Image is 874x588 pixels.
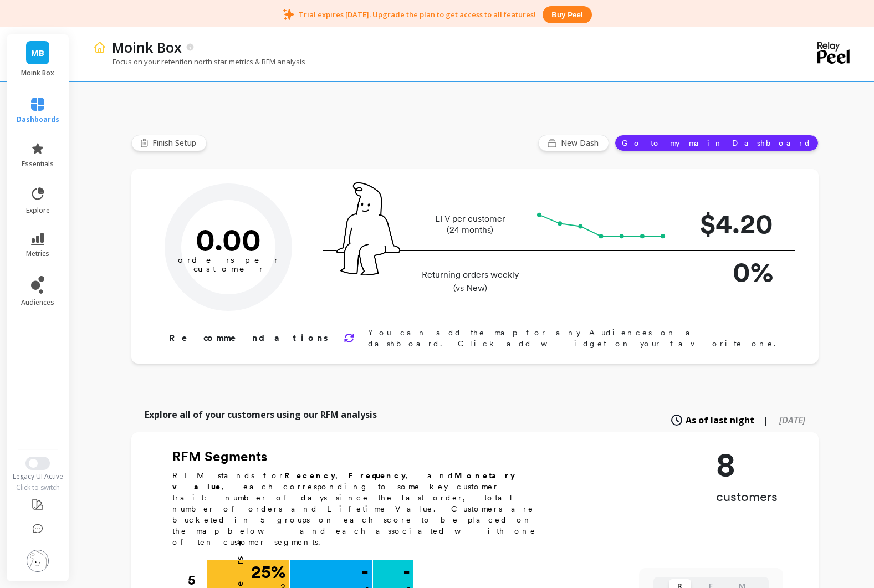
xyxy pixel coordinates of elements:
p: You can add the map for any Audiences on a dashboard. Click add widget on your favorite one. [368,327,783,349]
button: Switch to New UI [25,457,50,470]
span: Finish Setup [152,137,200,149]
p: 0% [684,251,773,293]
p: Focus on your retention north star metrics & RFM analysis [93,57,305,67]
span: New Dash [561,137,602,149]
span: MB [31,47,44,59]
span: explore [26,206,50,215]
tspan: customer [193,264,263,274]
button: Go to my main Dashboard [615,135,819,151]
h2: RFM Segments [172,448,549,466]
p: - [403,563,410,581]
p: RFM stands for , , and , each corresponding to some key customer trait: number of days since the ... [172,470,549,548]
p: Explore all of your customers using our RFM analysis [145,408,377,421]
p: customers [716,488,778,505]
p: Returning orders weekly (vs New) [418,268,522,295]
img: profile picture [27,550,49,572]
span: As of last night [686,413,754,427]
p: LTV per customer (24 months) [418,213,522,236]
p: 25 % [251,563,285,581]
b: Recency [284,471,335,480]
p: Recommendations [169,331,330,345]
img: pal seatted on line [336,182,400,275]
p: - [361,563,369,581]
span: audiences [21,298,54,307]
div: Click to switch [6,483,70,492]
p: $4.20 [684,203,773,244]
span: essentials [22,160,54,168]
p: Moink Box [18,69,58,78]
p: Trial expires [DATE]. Upgrade the plan to get access to all features! [299,9,536,19]
img: header icon [93,40,106,54]
span: dashboards [17,115,59,124]
div: Legacy UI Active [6,472,70,481]
tspan: orders per [178,255,279,265]
span: | [763,413,768,427]
p: Moink Box [112,38,182,57]
button: New Dash [538,135,609,151]
span: metrics [26,249,49,258]
p: 8 [716,448,778,481]
button: Buy peel [543,6,591,23]
b: Frequency [348,471,406,480]
button: Finish Setup [131,135,207,151]
text: 0.00 [196,221,261,258]
span: [DATE] [779,414,805,426]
